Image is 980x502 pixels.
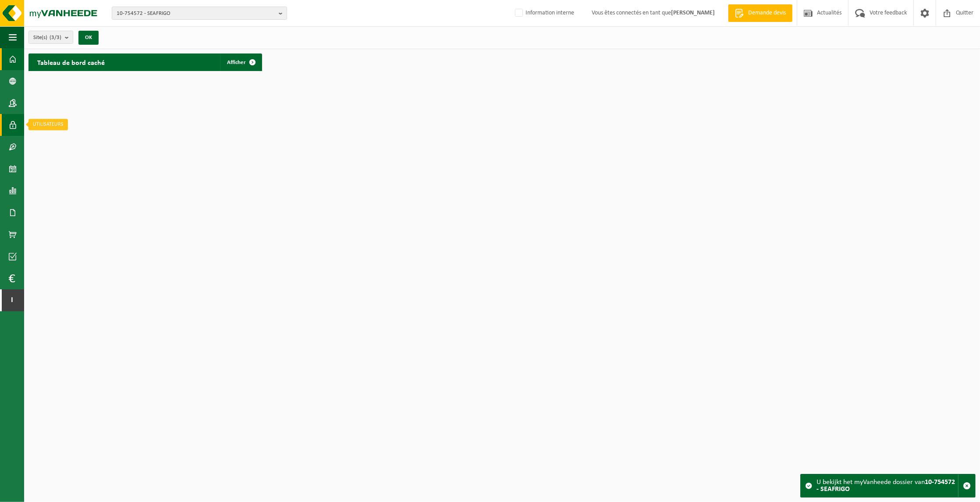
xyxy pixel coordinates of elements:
button: OK [78,31,99,45]
a: Afficher [220,53,261,71]
label: Information interne [513,7,574,20]
span: I [9,289,15,311]
button: Site(s)(3/3) [28,31,73,44]
button: 10-754572 - SEAFRIGO [112,7,287,20]
count: (3/3) [50,35,61,40]
h2: Tableau de bord caché [28,53,114,71]
div: U bekijkt het myVanheede dossier van [817,474,958,497]
span: 10-754572 - SEAFRIGO [117,7,275,20]
a: Demande devis [728,4,792,22]
span: Demande devis [746,9,788,18]
span: Afficher [227,60,246,65]
strong: 10-754572 - SEAFRIGO [817,479,955,493]
strong: [PERSON_NAME] [671,10,715,16]
span: Site(s) [33,31,61,44]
